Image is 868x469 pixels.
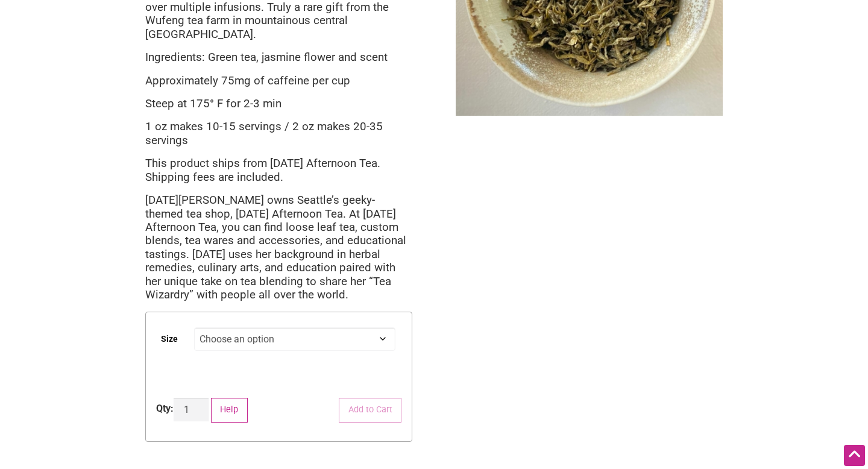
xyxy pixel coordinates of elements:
p: Ingredients: Green tea, jasmine flower and scent [145,51,412,64]
p: Steep at 175° F for 2-3 min [145,97,412,110]
input: Product quantity [174,398,209,421]
button: Help [211,398,248,423]
p: [DATE][PERSON_NAME] owns Seattle’s geeky-themed tea shop, [DATE] Afternoon Tea. At [DATE] Afterno... [145,194,412,302]
p: 1 oz makes 10-15 servings / 2 oz makes 20-35 servings [145,120,412,147]
button: Add to Cart [339,398,401,423]
div: Scroll Back to Top [844,445,865,466]
div: Qty: [156,401,174,416]
p: Approximately 75mg of caffeine per cup [145,74,412,87]
p: This product ships from [DATE] Afternoon Tea. Shipping fees are included. [145,157,412,184]
label: Size [161,326,178,353]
